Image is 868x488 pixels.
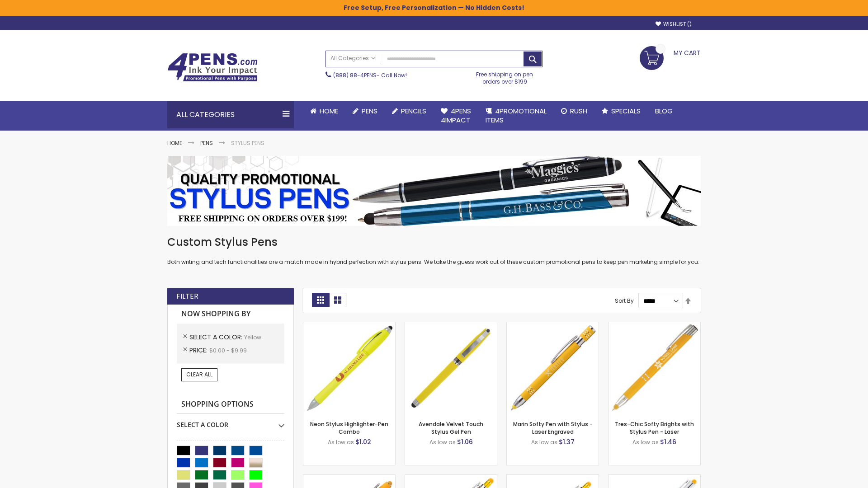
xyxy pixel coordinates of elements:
[209,347,247,354] span: $0.00 - $9.99
[405,322,497,329] a: Avendale Velvet Touch Stylus Gel Pen-Yellow
[310,420,388,435] a: Neon Stylus Highlighter-Pen Combo
[333,71,407,79] span: - Call Now!
[507,474,599,482] a: Phoenix Softy Brights Gel with Stylus Pen - Laser-Yellow
[441,106,471,125] span: 4Pens 4impact
[167,139,182,147] a: Home
[531,438,557,446] span: As low as
[486,106,547,125] span: 4PROMOTIONAL ITEMS
[655,106,673,116] span: Blog
[648,101,680,121] a: Blog
[419,420,483,435] a: Avendale Velvet Touch Stylus Gel Pen
[615,420,694,435] a: Tres-Chic Softy Brights with Stylus Pen - Laser
[328,438,354,446] span: As low as
[554,101,594,121] a: Rush
[326,51,380,66] a: All Categories
[632,438,659,446] span: As low as
[513,420,593,435] a: Marin Softy Pen with Stylus - Laser Engraved
[303,101,345,121] a: Home
[186,371,212,378] span: Clear All
[570,106,587,116] span: Rush
[200,139,213,147] a: Pens
[167,53,258,82] img: 4Pens Custom Pens and Promotional Products
[609,322,700,329] a: Tres-Chic Softy Brights with Stylus Pen - Laser-Yellow
[244,333,261,341] span: Yellow
[660,437,676,446] span: $1.46
[333,71,377,79] a: (888) 88-4PENS
[429,438,456,446] span: As low as
[656,21,692,28] a: Wishlist
[312,293,329,307] strong: Grid
[177,305,284,324] strong: Now Shopping by
[177,395,284,414] strong: Shopping Options
[385,101,434,121] a: Pencils
[434,101,478,131] a: 4Pens4impact
[478,101,554,131] a: 4PROMOTIONALITEMS
[167,156,701,226] img: Stylus Pens
[405,322,497,414] img: Avendale Velvet Touch Stylus Gel Pen-Yellow
[401,106,426,116] span: Pencils
[231,139,264,147] strong: Stylus Pens
[559,437,575,446] span: $1.37
[609,474,700,482] a: Tres-Chic Softy with Stylus Top Pen - ColorJet-Yellow
[303,474,395,482] a: Ellipse Softy Brights with Stylus Pen - Laser-Yellow
[457,437,473,446] span: $1.06
[507,322,599,414] img: Marin Softy Pen with Stylus - Laser Engraved-Yellow
[611,106,641,116] span: Specials
[320,106,338,116] span: Home
[467,67,543,85] div: Free shipping on pen orders over $199
[189,346,209,355] span: Price
[303,322,395,329] a: Neon Stylus Highlighter-Pen Combo-Yellow
[507,322,599,329] a: Marin Softy Pen with Stylus - Laser Engraved-Yellow
[345,101,385,121] a: Pens
[405,474,497,482] a: Phoenix Softy Brights with Stylus Pen - Laser-Yellow
[176,291,198,301] strong: Filter
[303,322,395,414] img: Neon Stylus Highlighter-Pen Combo-Yellow
[181,368,217,381] a: Clear All
[615,297,634,305] label: Sort By
[189,333,244,342] span: Select A Color
[330,55,376,62] span: All Categories
[167,235,701,249] h1: Custom Stylus Pens
[355,437,371,446] span: $1.02
[167,101,294,128] div: All Categories
[594,101,648,121] a: Specials
[177,414,284,429] div: Select A Color
[609,322,700,414] img: Tres-Chic Softy Brights with Stylus Pen - Laser-Yellow
[362,106,377,116] span: Pens
[167,235,701,266] div: Both writing and tech functionalities are a match made in hybrid perfection with stylus pens. We ...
